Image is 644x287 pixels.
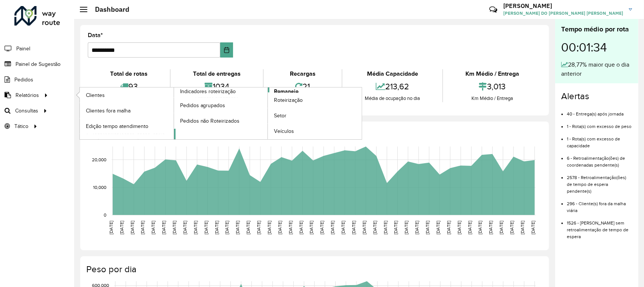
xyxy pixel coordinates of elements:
text: [DATE] [362,221,367,234]
a: Clientes [80,87,174,103]
a: Pedidos agrupados [174,98,268,113]
li: 1526 - [PERSON_NAME] sem retroalimentação de tempo de espera [567,214,632,240]
label: Data [88,31,103,40]
text: [DATE] [414,221,419,234]
text: [DATE] [109,221,114,234]
text: [DATE] [330,221,335,234]
text: [DATE] [351,221,356,234]
text: [DATE] [436,221,440,234]
a: Setor [268,108,362,123]
div: Tempo médio por rota [561,24,632,34]
text: [DATE] [520,221,525,234]
span: Veículos [274,127,294,135]
text: [DATE] [488,221,493,234]
text: [DATE] [457,221,462,234]
text: [DATE] [320,221,325,234]
span: Consultas [15,107,38,115]
text: [DATE] [309,221,314,234]
text: [DATE] [341,221,345,234]
a: Clientes fora malha [80,103,174,118]
span: Indicadores roteirização [180,87,236,95]
div: Recargas [266,69,340,78]
text: [DATE] [214,221,219,234]
div: Total de entregas [173,69,261,78]
text: [DATE] [372,221,377,234]
li: 6 - Retroalimentação(ões) de coordenadas pendente(s) [567,149,632,168]
text: [DATE] [172,221,177,234]
span: Clientes fora malha [86,107,131,115]
text: [DATE] [151,221,156,234]
div: 28,77% maior que o dia anterior [561,60,632,78]
h4: Alertas [561,91,632,102]
span: Edição tempo atendimento [86,122,148,130]
li: 40 - Entrega(s) após jornada [567,105,632,117]
div: 3,013 [445,78,540,95]
text: [DATE] [299,221,303,234]
h2: Dashboard [87,5,129,14]
div: Média de ocupação no dia [344,95,440,102]
text: [DATE] [161,221,166,234]
span: Painel [16,45,30,53]
a: Pedidos não Roteirizados [174,113,268,128]
div: Km Médio / Entrega [445,95,540,102]
text: [DATE] [446,221,451,234]
h3: [PERSON_NAME] [503,2,623,9]
text: [DATE] [246,221,250,234]
div: 1034 [173,78,261,95]
span: Clientes [86,91,105,99]
text: [DATE] [235,221,240,234]
span: Romaneio [274,87,299,95]
li: 2578 - Retroalimentação(ões) de tempo de espera pendente(s) [567,168,632,195]
text: [DATE] [225,221,230,234]
text: [DATE] [509,221,514,234]
div: Média Capacidade [344,69,440,78]
a: Edição tempo atendimento [80,119,174,134]
text: [DATE] [425,221,430,234]
span: Painel de Sugestão [16,60,61,68]
li: 1 - Rota(s) com excesso de capacidade [567,130,632,149]
a: Veículos [268,124,362,139]
h4: Peso por dia [86,264,541,275]
a: Contato Rápido [485,2,501,18]
span: [PERSON_NAME] DO [PERSON_NAME] [PERSON_NAME] [503,10,623,17]
span: Pedidos [14,76,33,84]
button: Choose Date [220,42,233,58]
text: [DATE] [140,221,145,234]
li: 1 - Rota(s) com excesso de peso [567,117,632,130]
text: 0 [104,212,106,217]
span: Tático [14,122,28,130]
text: [DATE] [193,221,198,234]
div: 21 [266,78,340,95]
text: [DATE] [277,221,282,234]
text: [DATE] [530,221,535,234]
text: [DATE] [394,221,398,234]
text: [DATE] [467,221,472,234]
span: Setor [274,112,286,120]
span: Pedidos agrupados [180,101,226,109]
div: Total de rotas [90,69,168,78]
text: [DATE] [383,221,388,234]
div: 93 [90,78,168,95]
span: Relatórios [16,91,39,99]
div: Km Médio / Entrega [445,69,540,78]
text: [DATE] [478,221,483,234]
text: [DATE] [499,221,504,234]
text: [DATE] [119,221,124,234]
text: [DATE] [182,221,187,234]
div: 00:01:34 [561,34,632,60]
text: 10,000 [93,185,106,190]
a: Roteirização [268,93,362,108]
span: Pedidos não Roteirizados [180,117,240,125]
a: Indicadores roteirização [80,87,268,139]
li: 296 - Cliente(s) fora da malha viária [567,195,632,214]
text: [DATE] [288,221,293,234]
text: [DATE] [267,221,272,234]
text: 20,000 [92,157,106,162]
text: [DATE] [404,221,409,234]
div: 213,62 [344,78,440,95]
a: Romaneio [174,87,362,139]
text: [DATE] [256,221,261,234]
text: [DATE] [130,221,135,234]
span: Roteirização [274,96,303,104]
text: [DATE] [204,221,208,234]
